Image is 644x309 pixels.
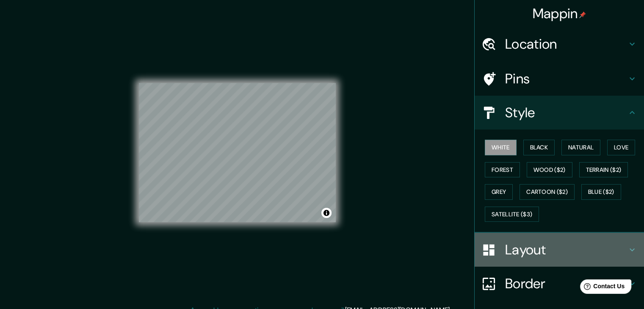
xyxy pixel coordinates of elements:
div: Style [475,96,644,130]
h4: Pins [505,70,627,87]
div: Pins [475,62,644,96]
button: Wood ($2) [527,162,572,178]
button: Forest [485,162,520,178]
canvas: Map [139,83,336,222]
button: Natural [561,140,600,155]
button: Blue ($2) [581,184,621,200]
h4: Border [505,275,627,292]
button: Toggle attribution [321,208,332,218]
button: Grey [485,184,513,200]
button: Satellite ($3) [485,207,539,222]
button: White [485,140,517,155]
img: pin-icon.png [579,11,586,18]
button: Cartoon ($2) [520,184,575,200]
iframe: Help widget launcher [569,276,635,300]
h4: Mappin [533,5,586,22]
div: Layout [475,233,644,267]
h4: Layout [505,241,627,258]
div: Location [475,27,644,61]
button: Love [607,140,635,155]
h4: Location [505,36,627,52]
button: Terrain ($2) [579,162,628,178]
button: Black [523,140,555,155]
h4: Style [505,104,627,121]
div: Border [475,267,644,301]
